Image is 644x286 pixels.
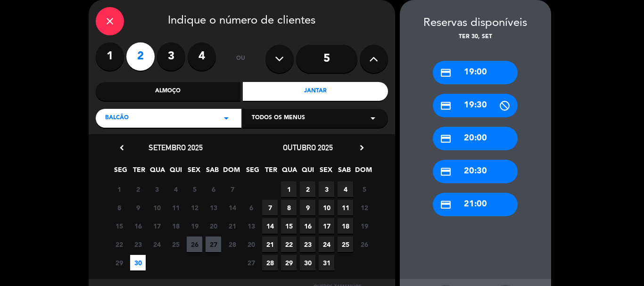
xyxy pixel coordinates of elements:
[187,200,202,215] span: 12
[187,181,202,197] span: 5
[168,181,183,197] span: 4
[149,237,165,252] span: 24
[300,255,315,270] span: 30
[186,164,202,180] span: SEX
[224,181,240,197] span: 7
[111,255,127,270] span: 29
[357,143,367,153] i: chevron_right
[187,237,202,252] span: 26
[225,42,256,75] div: ou
[281,200,297,215] span: 8
[168,237,183,252] span: 25
[433,61,518,84] div: 19:00
[318,164,334,180] span: SEX
[283,143,333,152] span: outubro 2025
[338,237,353,252] span: 25
[338,181,353,197] span: 4
[356,218,372,234] span: 19
[130,200,146,215] span: 9
[355,164,371,180] span: DOM
[223,164,239,180] span: DOM
[440,67,452,79] i: credit_card
[262,200,278,215] span: 7
[111,200,127,215] span: 8
[433,127,518,150] div: 20:00
[433,193,518,216] div: 21:00
[96,42,124,71] label: 1
[300,164,315,180] span: QUI
[252,114,305,123] span: Todos os menus
[338,200,353,215] span: 11
[319,255,334,270] span: 31
[113,164,128,180] span: SEG
[337,164,352,180] span: SAB
[243,237,259,252] span: 20
[168,164,183,180] span: QUI
[130,255,146,270] span: 30
[367,113,379,124] i: arrow_drop_down
[356,200,372,215] span: 12
[433,160,518,183] div: 20:30
[300,237,315,252] span: 23
[262,255,278,270] span: 28
[157,42,185,71] label: 3
[168,218,183,234] span: 18
[111,237,127,252] span: 22
[130,237,146,252] span: 23
[224,237,240,252] span: 28
[281,255,297,270] span: 29
[356,181,372,197] span: 5
[104,16,116,27] i: close
[400,33,551,42] div: Ter 30, set
[126,42,155,71] label: 2
[130,181,146,197] span: 2
[245,164,260,180] span: SEG
[111,218,127,234] span: 15
[206,218,221,234] span: 20
[262,237,278,252] span: 21
[224,200,240,215] span: 14
[149,200,165,215] span: 10
[440,100,452,112] i: credit_card
[224,218,240,234] span: 21
[130,218,146,234] span: 16
[319,237,334,252] span: 24
[117,143,127,153] i: chevron_left
[356,237,372,252] span: 26
[440,166,452,178] i: credit_card
[149,181,165,197] span: 3
[281,218,297,234] span: 15
[188,42,216,71] label: 4
[281,164,297,180] span: QUA
[111,181,127,197] span: 1
[243,218,259,234] span: 13
[149,164,165,180] span: QUA
[96,82,241,101] div: Almoço
[221,113,232,124] i: arrow_drop_down
[262,218,278,234] span: 14
[300,218,315,234] span: 16
[131,164,147,180] span: TER
[206,200,221,215] span: 13
[319,218,334,234] span: 17
[319,200,334,215] span: 10
[187,218,202,234] span: 19
[338,218,353,234] span: 18
[440,133,452,145] i: credit_card
[263,164,279,180] span: TER
[149,218,165,234] span: 17
[105,114,129,123] span: Balcão
[206,181,221,197] span: 6
[149,143,203,152] span: setembro 2025
[205,164,220,180] span: SAB
[206,237,221,252] span: 27
[168,200,183,215] span: 11
[319,181,334,197] span: 3
[300,200,315,215] span: 9
[281,181,297,197] span: 1
[440,199,452,211] i: credit_card
[243,200,259,215] span: 6
[243,82,388,101] div: Jantar
[243,255,259,270] span: 27
[300,181,315,197] span: 2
